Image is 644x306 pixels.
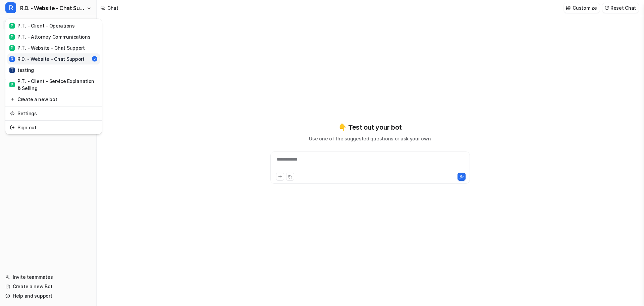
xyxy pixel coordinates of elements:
div: P.T. - Client - Service Explanation & Selling [9,78,98,92]
img: reset [10,96,15,103]
span: R [5,2,16,13]
div: R.D. - Website - Chat Support [9,55,85,62]
span: P [9,23,15,29]
a: Create a new bot [7,94,100,105]
div: testing [9,67,34,74]
span: T [9,68,15,73]
div: P.T. - Website - Chat Support [9,44,85,51]
a: Settings [7,108,100,119]
div: P.T. - Attorney Communications [9,33,91,40]
span: P [9,45,15,51]
img: reset [10,110,15,117]
div: P.T. - Client - Operations [9,22,75,29]
span: P [9,82,15,87]
span: R.D. - Website - Chat Support [20,3,85,13]
a: Sign out [7,122,100,133]
div: RR.D. - Website - Chat Support [5,19,102,134]
span: R [9,56,15,62]
img: reset [10,124,15,131]
span: P [9,34,15,40]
